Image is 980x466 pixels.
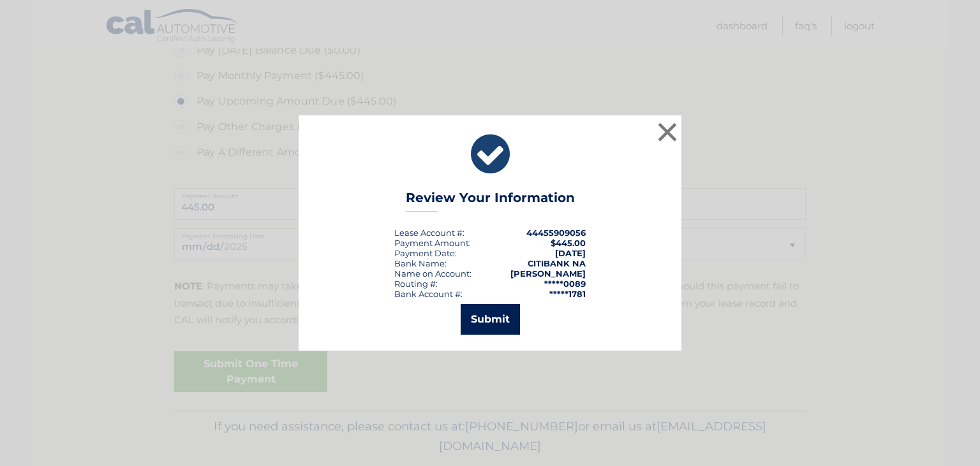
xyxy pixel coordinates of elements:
h3: Review Your Information [406,190,575,212]
span: Payment Date [394,248,455,258]
div: : [394,248,457,258]
strong: CITIBANK NA [528,258,586,268]
strong: [PERSON_NAME] [510,268,586,279]
strong: 44455909056 [526,228,586,238]
div: Name on Account: [394,268,471,279]
span: [DATE] [555,248,586,258]
div: Bank Name: [394,258,447,268]
div: Routing #: [394,279,438,289]
span: $445.00 [551,238,586,248]
button: × [655,119,680,145]
button: Submit [461,304,520,335]
div: Lease Account #: [394,228,464,238]
div: Payment Amount: [394,238,471,248]
div: Bank Account #: [394,289,463,299]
